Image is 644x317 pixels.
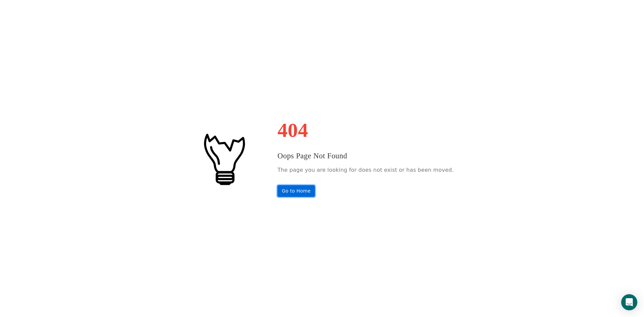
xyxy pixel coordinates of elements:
[277,120,453,140] h1: 404
[621,294,637,310] div: Open Intercom Messenger
[277,165,453,175] p: The page you are looking for does not exist or has been moved.
[190,125,257,192] img: #
[277,185,315,197] a: Go to Home
[277,150,453,162] h3: Oops Page Not Found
